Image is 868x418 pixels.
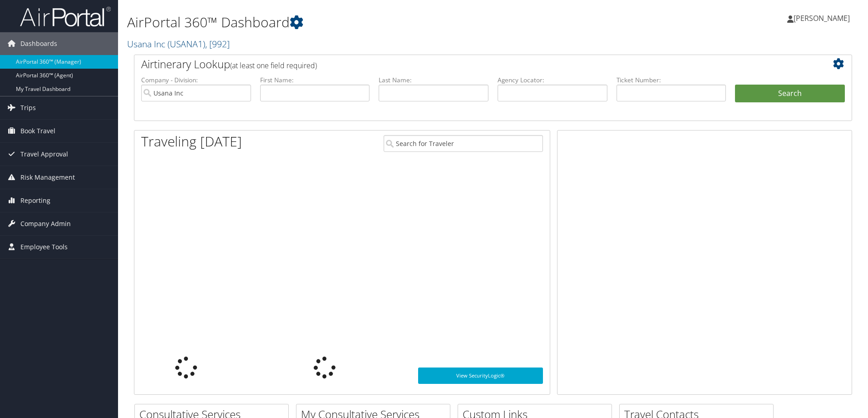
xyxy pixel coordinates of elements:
h2: Airtinerary Lookup [141,56,785,72]
span: Dashboards [20,32,57,55]
label: Ticket Number: [616,76,726,85]
h1: AirPortal 360™ Dashboard [127,13,615,32]
span: ( USANA1 ) [168,38,205,50]
span: Travel Approval [20,143,68,166]
span: Book Travel [20,120,55,142]
span: Company Admin [20,212,71,235]
a: View SecurityLogic® [418,368,543,384]
span: Trips [20,96,36,119]
h1: Traveling [DATE] [141,132,242,151]
a: [PERSON_NAME] [787,5,859,32]
span: Reporting [20,189,50,212]
label: Agency Locator: [498,76,607,85]
span: , [ 992 ] [205,38,230,50]
span: (at least one field required) [230,60,317,71]
label: First Name: [260,76,370,85]
input: Search for Traveler [384,135,543,152]
span: [PERSON_NAME] [794,13,850,23]
img: airportal-logo.png [20,6,111,27]
button: Search [735,85,845,103]
span: Employee Tools [20,236,68,258]
label: Last Name: [379,76,488,85]
span: Risk Management [20,166,75,189]
label: Company - Division: [141,76,251,85]
a: Usana Inc [127,38,230,50]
